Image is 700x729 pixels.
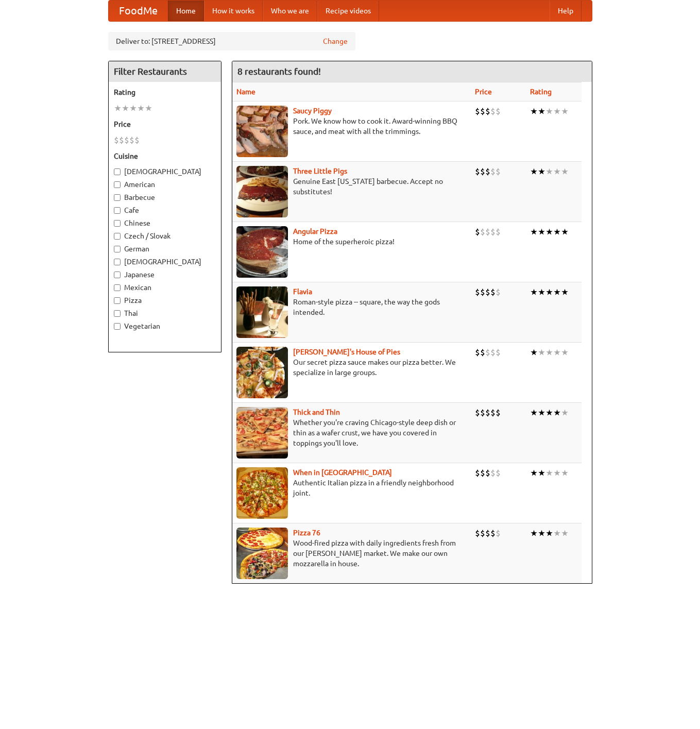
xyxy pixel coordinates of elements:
[496,407,501,418] li: $
[475,286,480,298] li: $
[530,528,538,539] li: ★
[490,106,496,117] li: $
[538,528,545,539] li: ★
[480,166,485,177] li: $
[129,134,134,146] li: $
[561,347,569,358] li: ★
[475,106,480,117] li: $
[236,297,467,317] p: Roman-style pizza -- square, the way the gods intended.
[561,106,569,117] li: ★
[114,233,121,240] input: Czech / Slovak
[236,528,288,579] img: pizza76.jpg
[114,231,216,241] label: Czech / Slovak
[475,166,480,177] li: $
[530,347,538,358] li: ★
[545,106,553,117] li: ★
[236,467,288,519] img: wheninrome.jpg
[293,468,392,477] a: When in [GEOGRAPHIC_DATA]
[485,467,490,479] li: $
[485,226,490,238] li: $
[553,528,561,539] li: ★
[496,226,501,238] li: $
[530,467,538,479] li: ★
[114,282,216,293] label: Mexican
[236,88,255,96] a: Name
[293,227,337,235] a: Angular Pizza
[236,226,288,278] img: angular.jpg
[114,168,121,175] input: [DEMOGRAPHIC_DATA]
[550,1,582,21] a: Help
[530,106,538,117] li: ★
[204,1,263,21] a: How it works
[538,347,545,358] li: ★
[480,528,485,539] li: $
[114,269,216,280] label: Japanese
[236,236,467,247] p: Home of the superheroic pizza!
[496,347,501,358] li: $
[496,528,501,539] li: $
[293,287,312,296] a: Flavia
[293,107,332,115] a: Saucy Piggy
[545,528,553,539] li: ★
[236,407,288,459] img: thick.jpg
[114,257,216,267] label: [DEMOGRAPHIC_DATA]
[114,192,216,202] label: Barbecue
[496,166,501,177] li: $
[114,310,121,317] input: Thai
[553,286,561,298] li: ★
[480,467,485,479] li: $
[480,106,485,117] li: $
[553,467,561,479] li: ★
[114,244,216,254] label: German
[317,1,379,21] a: Recipe videos
[553,347,561,358] li: ★
[561,528,569,539] li: ★
[538,106,545,117] li: ★
[485,106,490,117] li: $
[553,166,561,177] li: ★
[293,408,340,416] a: Thick and Thin
[538,286,545,298] li: ★
[114,181,121,188] input: American
[475,347,480,358] li: $
[114,295,216,306] label: Pizza
[109,61,221,82] h4: Filter Restaurants
[485,528,490,539] li: $
[538,467,545,479] li: ★
[293,529,320,537] a: Pizza 76
[485,407,490,418] li: $
[236,478,467,498] p: Authentic Italian pizza in a friendly neighborhood joint.
[490,166,496,177] li: $
[561,226,569,238] li: ★
[485,347,490,358] li: $
[475,407,480,418] li: $
[323,36,348,46] a: Change
[480,347,485,358] li: $
[490,407,496,418] li: $
[293,167,347,175] a: Three Little Pigs
[114,246,121,252] input: German
[108,32,355,50] div: Deliver to: [STREET_ADDRESS]
[490,286,496,298] li: $
[114,218,216,228] label: Chinese
[538,166,545,177] li: ★
[236,538,467,569] p: Wood-fired pizza with daily ingredients fresh from our [PERSON_NAME] market. We make our own mozz...
[114,103,122,114] li: ★
[114,194,121,201] input: Barbecue
[545,286,553,298] li: ★
[480,226,485,238] li: $
[561,286,569,298] li: ★
[236,286,288,338] img: flavia.jpg
[114,205,216,215] label: Cafe
[530,166,538,177] li: ★
[236,116,467,137] p: Pork. We know how to cook it. Award-winning BBQ sauce, and meat with all the trimmings.
[122,103,129,114] li: ★
[114,284,121,291] input: Mexican
[496,467,501,479] li: $
[480,286,485,298] li: $
[114,323,121,330] input: Vegetarian
[545,166,553,177] li: ★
